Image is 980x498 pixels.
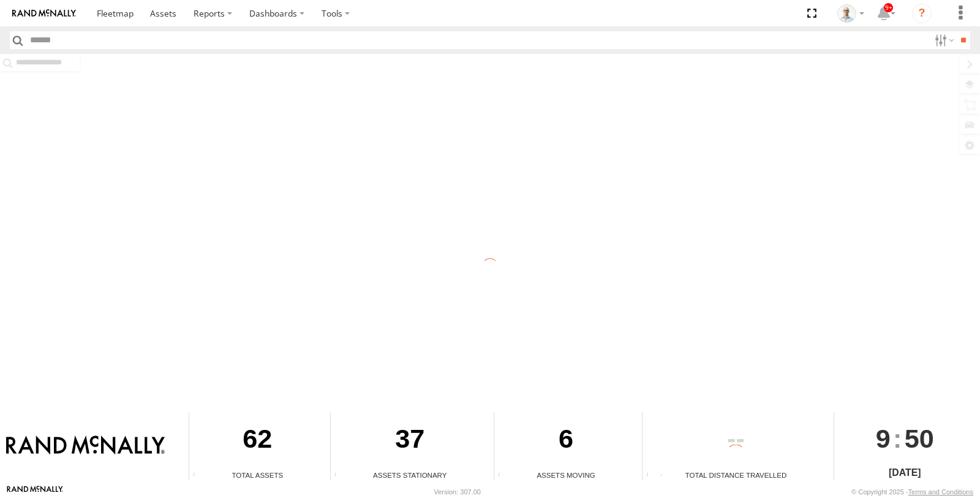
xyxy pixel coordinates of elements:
[643,471,661,480] div: Total distance travelled by all assets within specified date range and applied filters
[6,435,165,456] img: Rand McNally
[834,412,976,465] div: :
[851,488,973,496] div: © Copyright 2025 -
[7,486,63,498] a: Visit our Website
[434,488,481,496] div: Version: 307.00
[930,31,956,49] label: Search Filter Options
[494,471,513,480] div: Total number of assets current in transit.
[189,412,325,470] div: 62
[833,4,869,23] div: Kurt Byers
[189,471,208,480] div: Total number of Enabled Assets
[876,412,891,465] span: 9
[331,471,349,480] div: Total number of assets current stationary.
[331,470,489,480] div: Assets Stationary
[834,465,976,480] div: [DATE]
[643,470,829,480] div: Total Distance Travelled
[905,412,934,465] span: 50
[331,412,489,470] div: 37
[494,412,638,470] div: 6
[908,488,973,496] a: Terms and Conditions
[12,9,76,18] img: rand-logo.svg
[912,4,932,23] i: ?
[189,470,325,480] div: Total Assets
[494,470,638,480] div: Assets Moving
